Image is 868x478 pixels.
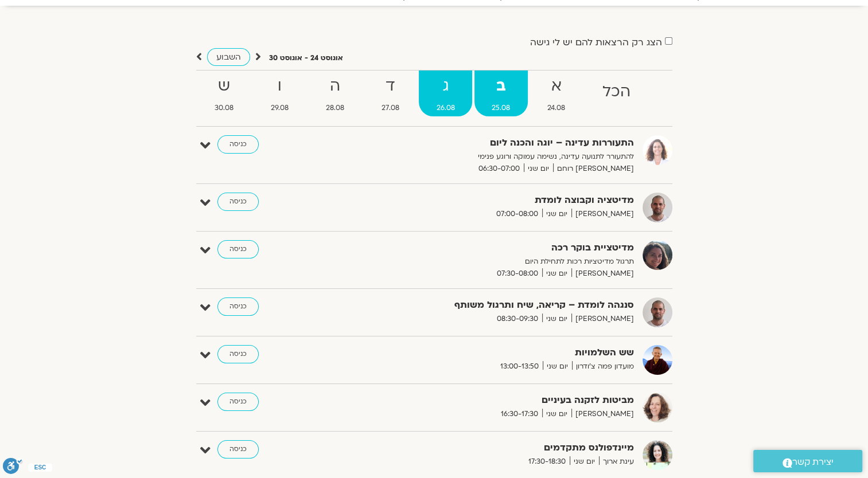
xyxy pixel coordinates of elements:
strong: ש [197,73,251,99]
span: 17:30-18:30 [524,456,570,468]
span: 25.08 [474,102,528,114]
strong: הכל [585,79,648,105]
strong: מביטות לזקנה בעיניים [353,393,634,408]
p: תרגול מדיטציות רכות לתחילת היום [353,256,634,268]
span: 26.08 [419,102,472,114]
span: 29.08 [253,102,306,114]
a: ו29.08 [253,70,306,116]
span: יום שני [542,313,571,325]
span: יום שני [570,456,599,468]
strong: ו [253,73,306,99]
strong: ב [474,73,528,99]
a: כניסה [217,135,259,154]
a: כניסה [217,345,259,363]
a: ב25.08 [474,70,528,116]
span: 07:00-08:00 [492,208,542,220]
a: א24.08 [530,70,583,116]
span: 16:30-17:30 [497,408,542,420]
p: אוגוסט 24 - אוגוסט 30 [269,52,343,64]
strong: ג [419,73,472,99]
strong: מדיטציית בוקר רכה [353,240,634,256]
span: 24.08 [530,102,583,114]
span: 28.08 [308,102,361,114]
span: עינת ארוך [599,456,634,468]
span: יום שני [524,163,553,175]
strong: סנגהה לומדת – קריאה, שיח ותרגול משותף [353,297,634,313]
a: כניסה [217,440,259,459]
span: יום שני [542,408,571,420]
strong: ד [364,73,417,99]
strong: מדיטציה וקבוצה לומדת [353,193,634,208]
a: ד27.08 [364,70,417,116]
span: 08:30-09:30 [493,313,542,325]
a: הכל [585,70,648,116]
a: ש30.08 [197,70,251,116]
strong: א [530,73,583,99]
strong: שש השלמויות [353,345,634,361]
a: ג26.08 [419,70,472,116]
span: 27.08 [364,102,417,114]
span: [PERSON_NAME] [571,208,634,220]
a: כניסה [217,240,259,258]
span: יצירת קשר [792,455,834,470]
strong: התעוררות עדינה – יוגה והכנה ליום [353,135,634,151]
a: כניסה [217,193,259,211]
span: השבוע [216,52,241,62]
a: השבוע [207,48,250,66]
span: 06:30-07:00 [474,163,524,175]
span: [PERSON_NAME] רוחם [553,163,634,175]
span: יום שני [543,361,572,373]
span: 07:30-08:00 [493,268,542,280]
label: הצג רק הרצאות להם יש לי גישה [530,37,662,48]
span: מועדון פמה צ'ודרון [572,361,634,373]
span: 30.08 [197,102,251,114]
span: [PERSON_NAME] [571,408,634,420]
span: [PERSON_NAME] [571,313,634,325]
a: יצירת קשר [753,450,862,472]
span: [PERSON_NAME] [571,268,634,280]
span: יום שני [542,268,571,280]
strong: מיינדפולנס מתקדמים [353,440,634,456]
strong: ה [308,73,361,99]
p: להתעורר לתנועה עדינה, נשימה עמוקה ורוגע פנימי [353,151,634,163]
a: כניסה [217,297,259,316]
span: יום שני [542,208,571,220]
a: כניסה [217,393,259,411]
span: 13:00-13:50 [496,361,543,373]
a: ה28.08 [308,70,361,116]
